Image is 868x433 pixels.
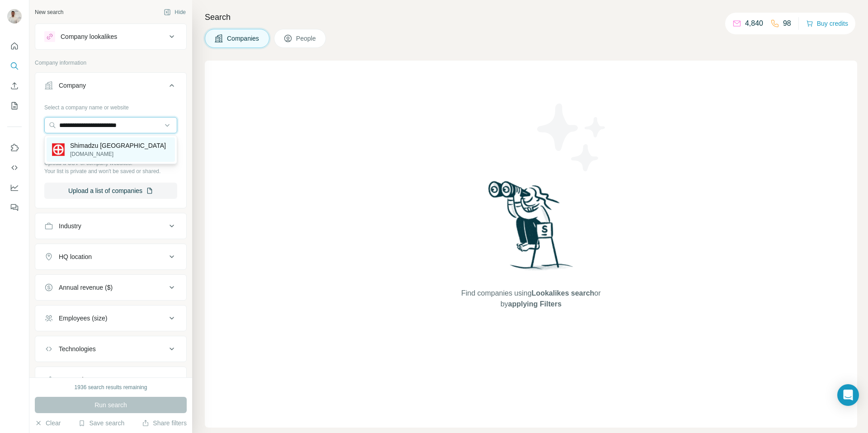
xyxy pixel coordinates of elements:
div: Company [59,81,86,90]
button: Enrich CSV [7,78,22,94]
div: 1936 search results remaining [75,383,147,391]
div: Industry [59,221,81,231]
button: Employees (size) [35,307,186,329]
button: Upload a list of companies [44,183,177,199]
span: People [296,34,317,43]
div: Employees (size) [59,314,107,323]
div: Company lookalikes [61,32,117,41]
div: Technologies [59,344,96,353]
button: Use Surfe API [7,160,22,176]
span: applying Filters [508,300,561,308]
span: Find companies using or by [458,288,603,310]
button: Use Surfe on LinkedIn [7,140,22,156]
button: Company [35,75,186,100]
button: Hide [157,5,192,19]
div: Open Intercom Messenger [837,384,859,406]
img: Surfe Illustration - Stars [531,97,613,178]
div: Select a company name or website [44,100,177,112]
div: HQ location [59,252,92,261]
button: Industry [35,215,186,237]
button: Save search [78,419,124,428]
button: Quick start [7,38,22,54]
p: Shimadzu [GEOGRAPHIC_DATA] [70,141,166,150]
button: Annual revenue ($) [35,277,186,298]
img: Avatar [7,9,22,24]
h4: Search [205,11,857,24]
button: Technologies [35,338,186,360]
div: Annual revenue ($) [59,283,113,292]
p: Company information [35,59,187,67]
button: Dashboard [7,179,22,196]
img: Surfe Illustration - Woman searching with binoculars [484,179,578,279]
span: Lookalikes search [532,289,594,297]
button: Company lookalikes [35,26,186,47]
p: 98 [783,18,791,29]
span: Companies [227,34,260,43]
button: Feedback [7,199,22,216]
div: Keywords [59,375,86,384]
button: Clear [35,419,61,428]
div: New search [35,8,63,16]
p: [DOMAIN_NAME] [70,150,166,158]
button: Keywords [35,369,186,391]
button: Search [7,58,22,74]
button: My lists [7,98,22,114]
p: Your list is private and won't be saved or shared. [44,167,177,175]
button: Buy credits [806,17,848,30]
img: Shimadzu Deutschland [52,143,65,156]
button: HQ location [35,246,186,268]
button: Share filters [142,419,187,428]
p: 4,840 [745,18,763,29]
